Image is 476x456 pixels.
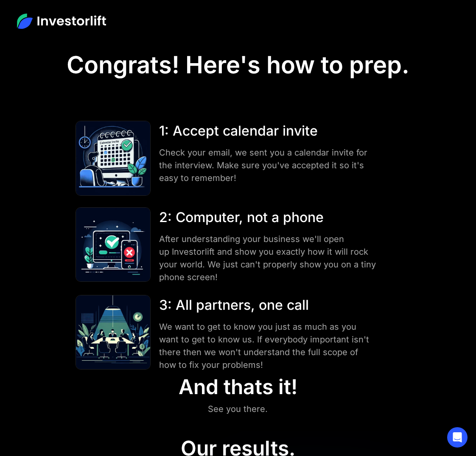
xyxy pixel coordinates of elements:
div: 1: Accept calendar invite [159,121,376,141]
h1: Congrats! Here's how to prep. [67,51,409,79]
div: We want to get to know you just as much as you want to get to know us. If everybody important isn... [159,320,376,371]
div: Check your email, we sent you a calendar invite for the interview. Make sure you've accepted it s... [159,146,376,184]
div: 3: All partners, one call [159,295,376,315]
div: Open Intercom Messenger [447,427,468,448]
div: 2: Computer, not a phone [159,207,376,228]
div: See you there. [208,402,268,416]
div: After understanding your business we'll open up Investorlift and show you exactly how it will roc... [159,233,376,284]
div: And thats it! [179,375,297,399]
